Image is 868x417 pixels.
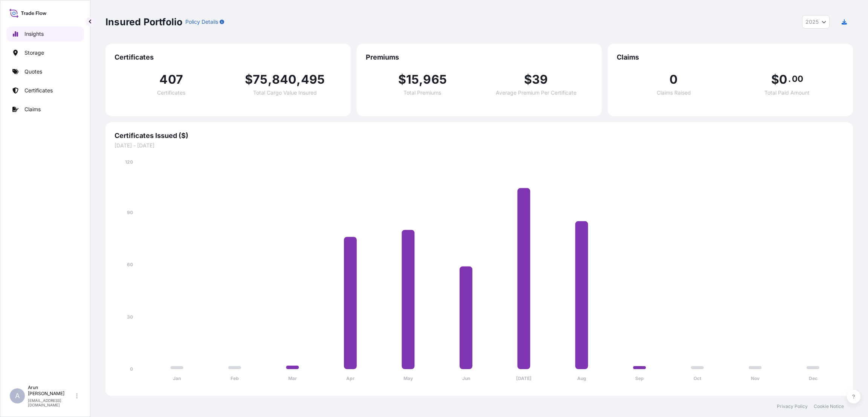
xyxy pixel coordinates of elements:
tspan: Aug [577,376,586,381]
span: Total Premiums [403,90,441,95]
span: Claims [617,53,844,62]
p: Policy Details [185,18,218,26]
tspan: Nov [751,376,760,381]
a: Cookie Notice [814,403,844,409]
a: Certificates [6,83,84,98]
span: 495 [301,74,325,86]
p: Storage [24,49,44,57]
p: Insured Portfolio [105,16,182,28]
span: 840 [272,74,297,86]
span: $ [398,74,406,86]
span: 0 [779,74,787,86]
span: 0 [669,74,678,86]
a: Insights [6,26,84,41]
tspan: Apr [346,376,355,381]
span: , [268,74,272,86]
span: Certificates [157,90,185,95]
span: 15 [406,74,419,86]
span: A [15,392,20,400]
p: Certificates [24,87,53,94]
span: $ [524,74,532,86]
span: . [788,76,791,82]
p: Quotes [24,68,42,75]
p: Insights [24,30,44,38]
span: 965 [423,74,447,86]
span: , [419,74,423,86]
span: Total Cargo Value Insured [253,90,317,95]
tspan: 0 [130,366,133,372]
span: 75 [253,74,267,86]
span: $ [771,74,779,86]
p: [EMAIL_ADDRESS][DOMAIN_NAME] [28,398,75,407]
span: Premiums [366,53,593,62]
tspan: Mar [288,376,297,381]
span: 00 [792,76,803,82]
span: 407 [159,74,183,86]
span: 2025 [805,18,819,26]
p: Claims [24,106,41,113]
tspan: 90 [127,210,133,215]
span: Total Paid Amount [764,90,810,95]
span: Average Premium Per Certificate [496,90,576,95]
tspan: 120 [125,159,133,165]
tspan: Jun [462,376,470,381]
span: , [296,74,301,86]
span: Claims Raised [657,90,691,95]
span: $ [245,74,253,86]
a: Quotes [6,64,84,79]
tspan: May [403,376,413,381]
span: Certificates [115,53,342,62]
a: Storage [6,45,84,60]
tspan: Jan [173,376,181,381]
button: Year Selector [802,15,830,29]
p: Arun [PERSON_NAME] [28,385,75,397]
a: Privacy Policy [777,403,808,409]
a: Claims [6,102,84,117]
tspan: 60 [127,262,133,267]
tspan: 30 [127,314,133,320]
span: [DATE] - [DATE] [115,142,844,149]
tspan: Sep [635,376,644,381]
tspan: Dec [809,376,818,381]
tspan: Oct [694,376,701,381]
span: 39 [532,74,548,86]
span: Certificates Issued ($) [115,131,844,140]
tspan: [DATE] [516,376,532,381]
tspan: Feb [231,376,239,381]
